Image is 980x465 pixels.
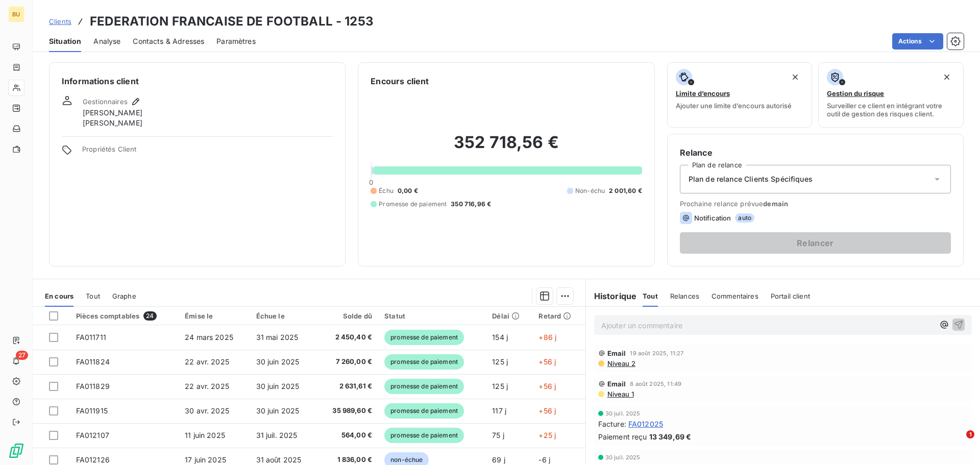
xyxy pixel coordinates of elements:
[609,186,642,195] span: 2 001,60 €
[892,33,943,50] button: Actions
[256,455,302,464] span: 31 août 2025
[16,351,28,360] span: 27
[492,406,506,415] span: 117 j
[538,357,556,366] span: +56 j
[676,89,730,97] span: Limite d’encours
[492,312,526,320] div: Délai
[324,430,372,440] span: 564,00 €
[606,359,635,368] span: Niveau 2
[676,102,792,110] span: Ajouter une limite d’encours autorisé
[83,97,128,106] span: Gestionnaires
[49,16,71,27] a: Clients
[256,312,311,320] div: Échue le
[628,419,663,429] span: FA012025
[492,382,508,390] span: 125 j
[680,146,951,159] h6: Relance
[62,75,333,87] h6: Informations client
[492,357,508,366] span: 125 j
[76,357,110,366] span: FA011824
[324,332,372,342] span: 2 450,40 €
[82,145,333,159] span: Propriétés Client
[607,380,626,388] span: Email
[492,455,505,464] span: 69 j
[630,381,681,387] span: 8 août 2025, 11:49
[492,431,504,439] span: 75 j
[586,290,637,302] h6: Historique
[83,118,142,128] span: [PERSON_NAME]
[606,390,634,398] span: Niveau 1
[185,406,229,415] span: 30 avr. 2025
[763,200,788,208] span: demain
[384,403,464,419] span: promesse de paiement
[670,292,699,300] span: Relances
[384,312,480,320] div: Statut
[256,333,299,341] span: 31 mai 2025
[384,379,464,394] span: promesse de paiement
[185,333,233,341] span: 24 mars 2025
[185,382,229,390] span: 22 avr. 2025
[605,454,641,460] span: 30 juil. 2025
[667,62,813,128] button: Limite d’encoursAjouter une limite d’encours autorisé
[818,62,964,128] button: Gestion du risqueSurveiller ce client en intégrant votre outil de gestion des risques client.
[185,455,226,464] span: 17 juin 2025
[324,381,372,391] span: 2 631,61 €
[680,232,951,254] button: Relancer
[76,382,110,390] span: FA011829
[643,292,658,300] span: Tout
[86,292,100,300] span: Tout
[379,186,394,195] span: Échu
[76,455,110,464] span: FA012126
[133,36,204,46] span: Contacts & Adresses
[49,17,71,26] span: Clients
[735,213,754,223] span: auto
[83,108,142,118] span: [PERSON_NAME]
[8,443,24,459] img: Logo LeanPay
[538,431,556,439] span: +25 j
[185,431,225,439] span: 11 juin 2025
[256,382,300,390] span: 30 juin 2025
[90,12,374,31] h3: FEDERATION FRANCAISE DE FOOTBALL - 1253
[324,406,372,416] span: 35 989,60 €
[76,406,108,415] span: FA011915
[143,311,156,321] span: 24
[256,357,300,366] span: 30 juin 2025
[689,174,813,184] span: Plan de relance Clients Spécifiques
[324,357,372,367] span: 7 260,00 €
[538,455,550,464] span: -6 j
[827,102,955,118] span: Surveiller ce client en intégrant votre outil de gestion des risques client.
[694,214,731,222] span: Notification
[945,430,970,455] iframe: Intercom live chat
[575,186,605,195] span: Non-échu
[605,410,641,417] span: 30 juil. 2025
[216,36,256,46] span: Paramètres
[379,200,447,209] span: Promesse de paiement
[369,178,373,186] span: 0
[384,330,464,345] span: promesse de paiement
[371,75,429,87] h6: Encours client
[76,431,109,439] span: FA012107
[93,36,120,46] span: Analyse
[256,406,300,415] span: 30 juin 2025
[45,292,73,300] span: En cours
[451,200,491,209] span: 350 716,96 €
[8,6,24,22] div: BU
[607,349,626,357] span: Email
[598,431,647,442] span: Paiement reçu
[771,292,810,300] span: Portail client
[966,430,974,438] span: 1
[112,292,136,300] span: Graphe
[371,132,642,163] h2: 352 718,56 €
[324,312,372,320] div: Solde dû
[256,431,298,439] span: 31 juil. 2025
[76,311,173,321] div: Pièces comptables
[384,354,464,370] span: promesse de paiement
[398,186,418,195] span: 0,00 €
[492,333,508,341] span: 154 j
[649,431,692,442] span: 13 349,69 €
[76,333,106,341] span: FA011711
[630,350,683,356] span: 19 août 2025, 11:27
[185,312,243,320] div: Émise le
[598,419,626,429] span: Facture :
[538,382,556,390] span: +56 j
[185,357,229,366] span: 22 avr. 2025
